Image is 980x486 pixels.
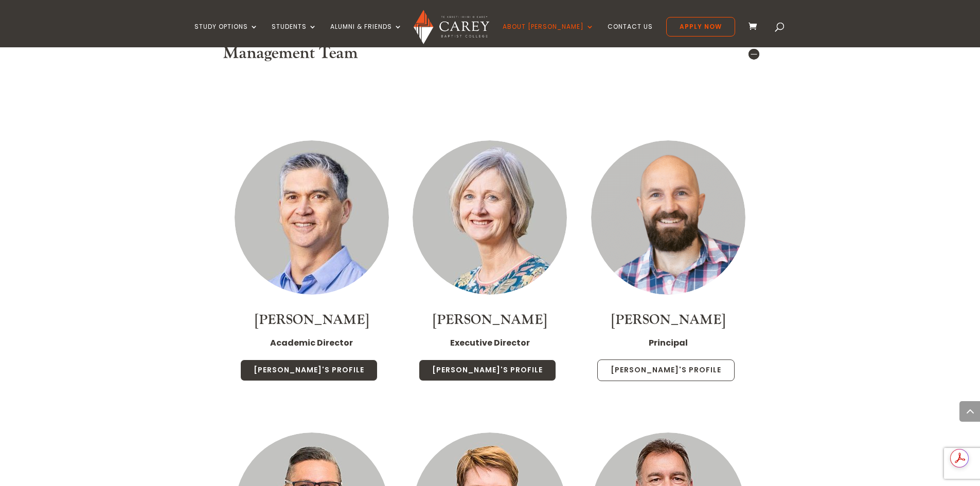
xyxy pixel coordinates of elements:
a: [PERSON_NAME] [611,311,725,329]
a: [PERSON_NAME]'s Profile [240,359,378,381]
img: Staff Thumbnail - Chris Berry [413,140,567,295]
a: [PERSON_NAME] [433,311,547,329]
strong: Academic Director [270,337,353,349]
strong: Executive Director [450,337,530,349]
a: Students [272,23,317,47]
a: [PERSON_NAME]'s Profile [597,359,735,381]
a: Alumni & Friends [330,23,402,47]
h5: Management Team [223,44,758,63]
a: Study Options [194,23,258,47]
img: Carey Baptist College [414,10,489,44]
a: Contact Us [608,23,653,47]
img: Paul Jones (300 x 300px) [591,140,745,295]
a: Apply Now [666,17,735,37]
a: About [PERSON_NAME] [503,23,594,47]
img: Rob Ayres_300x300 [235,140,389,295]
strong: Principal [649,337,688,349]
a: [PERSON_NAME]'s Profile [419,359,556,381]
a: [PERSON_NAME] [255,311,369,329]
